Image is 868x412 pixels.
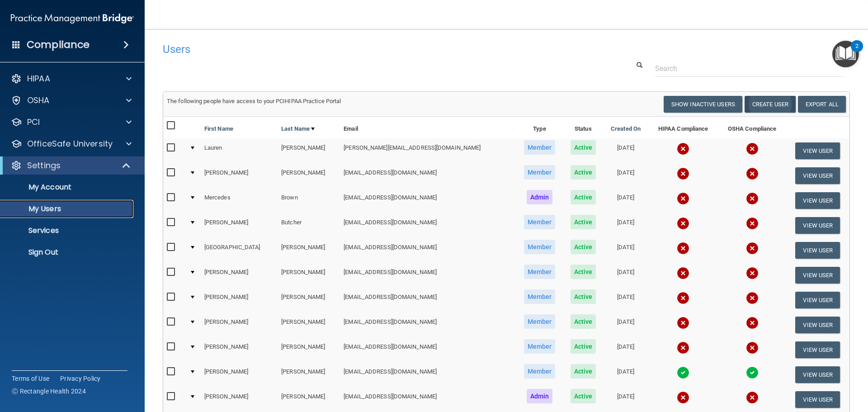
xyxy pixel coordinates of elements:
[201,163,278,188] td: [PERSON_NAME]
[603,138,648,163] td: [DATE]
[340,337,516,362] td: [EMAIL_ADDRESS][DOMAIN_NAME]
[27,160,61,171] p: Settings
[11,117,132,128] a: PCI
[677,217,689,230] img: cross.ca9f0e7f.svg
[746,267,759,279] img: cross.ca9f0e7f.svg
[603,163,648,188] td: [DATE]
[527,389,553,403] span: Admin
[27,138,113,149] p: OfficeSafe University
[795,242,840,259] button: View User
[12,387,86,396] span: Ⓒ Rectangle Health 2024
[677,391,689,404] img: cross.ca9f0e7f.svg
[795,391,840,408] button: View User
[524,289,556,304] span: Member
[677,142,689,155] img: cross.ca9f0e7f.svg
[798,96,846,113] a: Export All
[27,117,40,128] p: PCI
[655,60,843,77] input: Search
[278,387,340,412] td: [PERSON_NAME]
[524,240,556,254] span: Member
[677,366,689,379] img: tick.e7d51cea.svg
[278,263,340,288] td: [PERSON_NAME]
[524,215,556,229] span: Member
[603,238,648,263] td: [DATE]
[11,95,132,106] a: OSHA
[201,188,278,213] td: Mercedes
[6,204,129,213] p: My Users
[571,140,596,155] span: Active
[340,238,516,263] td: [EMAIL_ADDRESS][DOMAIN_NAME]
[524,339,556,354] span: Member
[677,192,689,205] img: cross.ca9f0e7f.svg
[677,317,689,329] img: cross.ca9f0e7f.svg
[795,317,840,333] button: View User
[677,167,689,180] img: cross.ca9f0e7f.svg
[746,292,759,304] img: cross.ca9f0e7f.svg
[6,226,129,235] p: Services
[746,242,759,255] img: cross.ca9f0e7f.svg
[201,313,278,337] td: [PERSON_NAME]
[524,140,556,155] span: Member
[677,242,689,255] img: cross.ca9f0e7f.svg
[745,96,796,113] button: Create User
[571,364,596,379] span: Active
[571,314,596,329] span: Active
[278,313,340,337] td: [PERSON_NAME]
[795,192,840,209] button: View User
[201,288,278,313] td: [PERSON_NAME]
[795,267,840,284] button: View User
[855,46,859,58] div: 2
[27,95,50,106] p: OSHA
[603,337,648,362] td: [DATE]
[603,288,648,313] td: [DATE]
[677,292,689,304] img: cross.ca9f0e7f.svg
[571,289,596,304] span: Active
[746,391,759,404] img: cross.ca9f0e7f.svg
[11,160,131,171] a: Settings
[278,288,340,313] td: [PERSON_NAME]
[60,374,101,383] a: Privacy Policy
[201,263,278,288] td: [PERSON_NAME]
[603,213,648,238] td: [DATE]
[746,192,759,205] img: cross.ca9f0e7f.svg
[201,337,278,362] td: [PERSON_NAME]
[712,348,857,384] iframe: Drift Widget Chat Controller
[11,73,132,84] a: HIPAA
[11,138,132,149] a: OfficeSafe University
[603,362,648,387] td: [DATE]
[795,292,840,308] button: View User
[664,96,742,113] button: Show Inactive Users
[603,263,648,288] td: [DATE]
[571,339,596,354] span: Active
[340,163,516,188] td: [EMAIL_ADDRESS][DOMAIN_NAME]
[201,238,278,263] td: [GEOGRAPHIC_DATA]
[571,215,596,229] span: Active
[201,138,278,163] td: Lauren
[524,314,556,329] span: Member
[340,263,516,288] td: [EMAIL_ADDRESS][DOMAIN_NAME]
[795,341,840,358] button: View User
[524,364,556,379] span: Member
[340,387,516,412] td: [EMAIL_ADDRESS][DOMAIN_NAME]
[278,163,340,188] td: [PERSON_NAME]
[746,217,759,230] img: cross.ca9f0e7f.svg
[677,341,689,354] img: cross.ca9f0e7f.svg
[603,313,648,337] td: [DATE]
[278,213,340,238] td: Butcher
[340,313,516,337] td: [EMAIL_ADDRESS][DOMAIN_NAME]
[278,138,340,163] td: [PERSON_NAME]
[278,188,340,213] td: Brown
[167,98,341,104] span: The following people have access to your PCIHIPAA Practice Portal
[201,213,278,238] td: [PERSON_NAME]
[201,387,278,412] td: [PERSON_NAME]
[571,240,596,254] span: Active
[718,117,786,138] th: OSHA Compliance
[795,167,840,184] button: View User
[603,387,648,412] td: [DATE]
[571,389,596,403] span: Active
[340,213,516,238] td: [EMAIL_ADDRESS][DOMAIN_NAME]
[571,190,596,204] span: Active
[11,9,134,28] img: PMB logo
[832,41,859,67] button: Open Resource Center, 2 new notifications
[278,337,340,362] td: [PERSON_NAME]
